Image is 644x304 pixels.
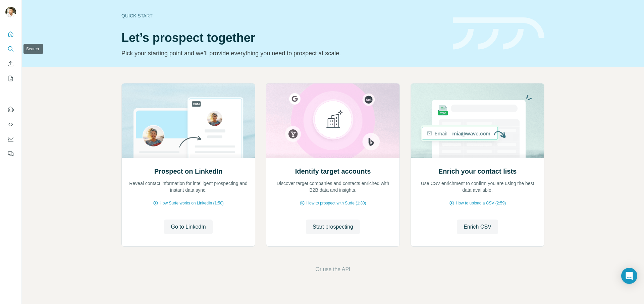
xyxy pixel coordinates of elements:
[456,200,506,206] span: How to upload a CSV (2:59)
[160,200,224,206] span: How Surfe works on LinkedIn (1:58)
[5,72,16,84] button: My lists
[273,180,393,193] p: Discover target companies and contacts enriched with B2B data and insights.
[154,167,222,176] h2: Prospect on LinkedIn
[5,58,16,70] button: Enrich CSV
[5,104,16,116] button: Use Surfe on LinkedIn
[5,118,16,130] button: Use Surfe API
[315,265,350,273] button: Or use the API
[121,83,255,158] img: Prospect on LinkedIn
[121,31,445,45] h1: Let’s prospect together
[306,200,366,206] span: How to prospect with Surfe (1:30)
[121,12,445,19] div: Quick start
[128,180,248,193] p: Reveal contact information for intelligent prospecting and instant data sync.
[453,17,544,50] img: banner
[411,83,544,158] img: Enrich your contact lists
[164,220,212,234] button: Go to LinkedIn
[266,83,400,158] img: Identify target accounts
[464,223,491,231] span: Enrich CSV
[121,49,445,58] p: Pick your starting point and we’ll provide everything you need to prospect at scale.
[5,133,16,145] button: Dashboard
[5,28,16,40] button: Quick start
[313,223,353,231] span: Start prospecting
[5,7,16,17] img: Avatar
[306,220,360,234] button: Start prospecting
[295,167,371,176] h2: Identify target accounts
[457,220,498,234] button: Enrich CSV
[5,43,16,55] button: Search
[621,268,637,284] div: Open Intercom Messenger
[5,148,16,160] button: Feedback
[418,180,537,193] p: Use CSV enrichment to confirm you are using the best data available.
[171,223,206,231] span: Go to LinkedIn
[438,167,517,176] h2: Enrich your contact lists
